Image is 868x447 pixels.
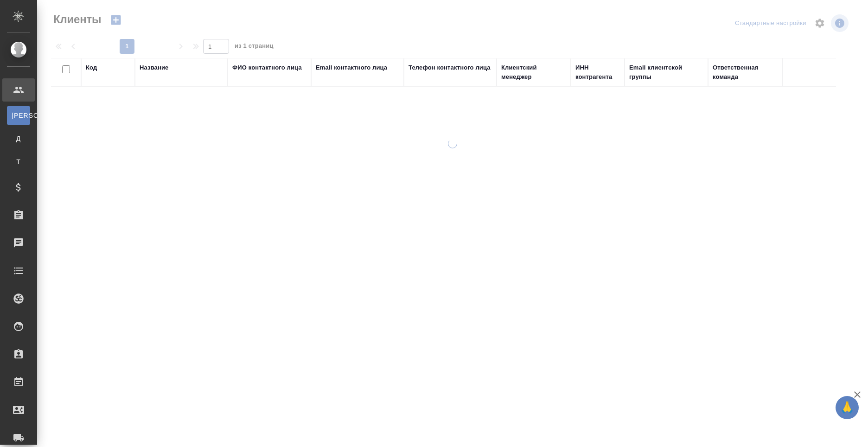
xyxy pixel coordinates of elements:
[12,111,26,120] span: [PERSON_NAME]
[140,63,168,72] div: Название
[713,63,778,82] div: Ответственная команда
[316,63,387,72] div: Email контактного лица
[86,63,97,72] div: Код
[232,63,302,72] div: ФИО контактного лица
[7,129,30,148] a: Д
[836,396,859,419] button: 🙏
[575,63,620,82] div: ИНН контрагента
[408,63,491,72] div: Телефон контактного лица
[501,63,566,82] div: Клиентский менеджер
[7,153,30,171] a: Т
[839,398,855,417] span: 🙏
[629,63,703,82] div: Email клиентской группы
[12,157,26,166] span: Т
[7,106,30,125] a: [PERSON_NAME]
[12,134,26,143] span: Д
